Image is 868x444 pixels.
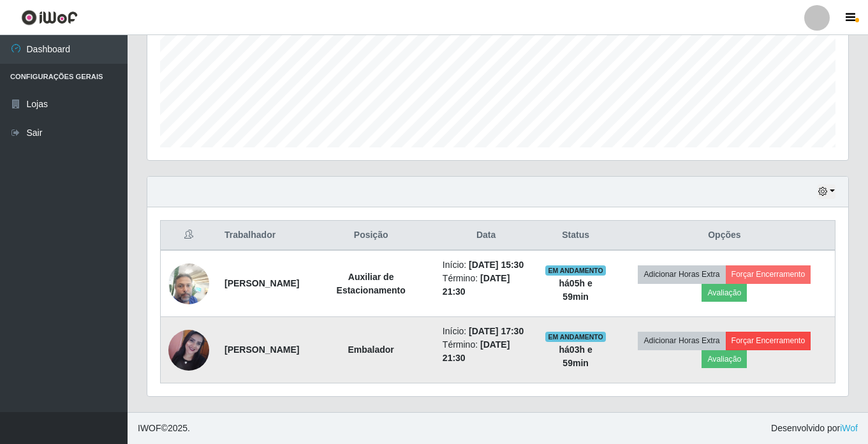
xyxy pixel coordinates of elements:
[435,221,538,251] th: Data
[443,325,530,338] li: Início:
[771,422,858,435] span: Desenvolvido por
[638,265,725,283] button: Adicionar Horas Extra
[168,256,209,311] img: 1749490683710.jpeg
[614,221,835,251] th: Opções
[443,272,530,299] li: Término:
[702,284,747,302] button: Avaliação
[469,260,524,270] time: [DATE] 15:30
[224,344,299,355] strong: [PERSON_NAME]
[337,272,406,295] strong: Auxiliar de Estacionamento
[726,332,811,350] button: Forçar Encerramento
[559,278,592,302] strong: há 05 h e 59 min
[443,258,530,272] li: Início:
[537,221,614,251] th: Status
[348,344,394,355] strong: Embalador
[224,278,299,288] strong: [PERSON_NAME]
[217,221,307,251] th: Trabalhador
[168,330,209,371] img: 1752499690681.jpeg
[840,423,858,433] a: iWof
[138,423,161,433] span: IWOF
[443,338,530,365] li: Término:
[307,221,434,251] th: Posição
[138,422,190,435] span: © 2025 .
[545,265,606,276] span: EM ANDAMENTO
[545,332,606,342] span: EM ANDAMENTO
[702,350,747,368] button: Avaliação
[638,332,725,350] button: Adicionar Horas Extra
[559,344,592,368] strong: há 03 h e 59 min
[469,326,524,336] time: [DATE] 17:30
[726,265,811,283] button: Forçar Encerramento
[21,10,78,26] img: CoreUI Logo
